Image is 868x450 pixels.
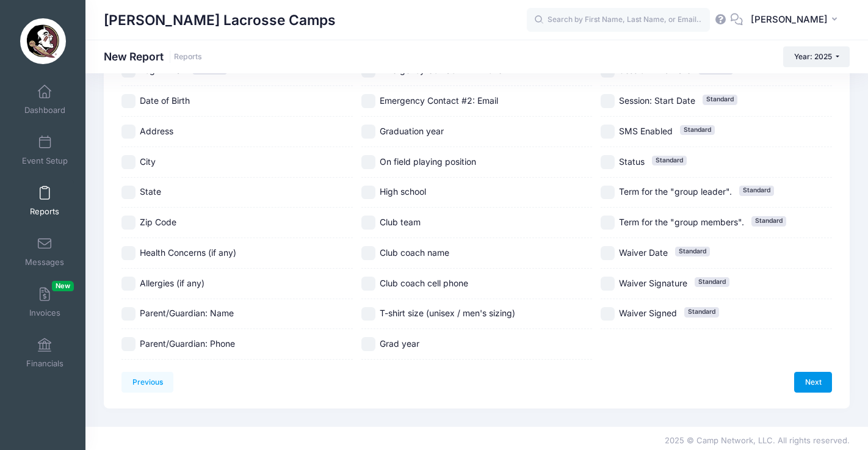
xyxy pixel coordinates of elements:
span: Standard [684,307,719,317]
input: Term for the "group leader".Standard [601,186,615,200]
a: Event Setup [16,129,74,172]
input: Grad year [361,337,375,351]
input: Date of Birth [121,94,136,108]
span: Waiver Signature [619,278,687,288]
span: Reports [30,206,59,217]
input: T-shirt size (unisex / men's sizing) [361,307,375,321]
span: Year: 2025 [794,52,832,61]
span: [PERSON_NAME] [751,13,828,26]
input: Club coach cell phone [361,277,375,291]
span: New [52,281,74,291]
input: Allergies (if any) [121,277,136,291]
span: Messages [25,257,64,267]
input: Graduation year [361,125,375,139]
a: Dashboard [16,78,74,121]
span: Club coach cell phone [380,278,468,288]
span: Parent/Guardian: Name [140,308,234,318]
span: Grad year [380,338,419,349]
span: Emergency Contact #2: Email [380,95,498,106]
span: Standard [703,95,737,104]
span: Waiver Signed [619,308,677,318]
span: Standard [675,247,710,256]
input: Address [121,125,136,139]
span: State [140,186,161,197]
span: Health Concerns (if any) [140,247,236,258]
a: InvoicesNew [16,281,74,324]
input: On field playing position [361,155,375,169]
input: Waiver SignedStandard [601,307,615,321]
span: Status [619,156,645,167]
input: Parent/Guardian: Name [121,307,136,321]
span: High school [380,186,426,197]
span: Event Setup [22,156,68,166]
a: Financials [16,332,74,374]
input: Term for the "group members".Standard [601,216,615,230]
a: Previous [121,372,173,393]
input: Parent/Guardian: Phone [121,337,136,351]
span: 2025 © Camp Network, LLC. All rights reserved. [665,435,850,445]
span: Financials [26,358,63,369]
input: Health Concerns (if any) [121,246,136,260]
a: Next [794,372,832,393]
a: Messages [16,230,74,273]
a: Reports [174,53,202,62]
span: Standard [751,216,786,226]
input: Club coach name [361,246,375,260]
span: Term for the "group leader". [619,186,732,197]
span: City [140,156,156,167]
input: SMS EnabledStandard [601,125,615,139]
span: Allergies (if any) [140,278,204,288]
span: Session: Start Date [619,95,695,106]
span: Dashboard [24,105,65,115]
img: Sara Tisdale Lacrosse Camps [20,18,66,64]
input: Zip Code [121,216,136,230]
span: Standard [695,277,729,287]
span: Graduation year [380,126,444,136]
span: Waiver Date [619,247,668,258]
h1: New Report [104,50,202,63]
input: Emergency Contact #2: Email [361,94,375,108]
span: Zip Code [140,217,176,227]
input: Search by First Name, Last Name, or Email... [527,8,710,32]
input: Session: Start DateStandard [601,94,615,108]
input: StatusStandard [601,155,615,169]
span: Standard [652,156,687,165]
span: Club coach name [380,247,449,258]
span: Club team [380,217,421,227]
span: Invoices [29,308,60,318]
span: Standard [739,186,774,195]
h1: [PERSON_NAME] Lacrosse Camps [104,6,336,34]
button: [PERSON_NAME] [743,6,850,34]
input: Club team [361,216,375,230]
input: State [121,186,136,200]
span: T-shirt size (unisex / men's sizing) [380,308,515,318]
input: Waiver SignatureStandard [601,277,615,291]
span: Date of Birth [140,95,190,106]
input: High school [361,186,375,200]
span: On field playing position [380,156,476,167]
input: City [121,155,136,169]
span: Parent/Guardian: Phone [140,338,235,349]
span: Term for the "group members". [619,217,744,227]
span: SMS Enabled [619,126,673,136]
input: Waiver DateStandard [601,246,615,260]
span: Address [140,126,173,136]
span: Standard [680,125,715,135]
a: Reports [16,180,74,222]
button: Year: 2025 [783,46,850,67]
